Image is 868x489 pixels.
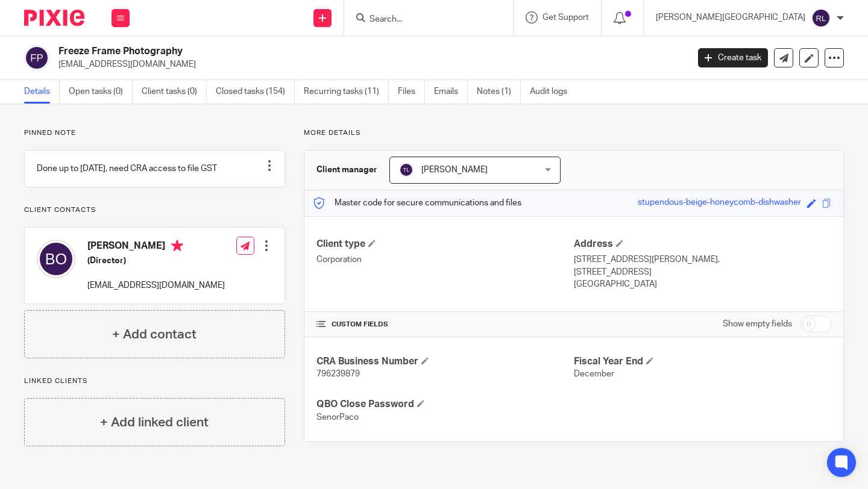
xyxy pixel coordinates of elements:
[316,398,574,411] h4: QBO Close Password
[24,205,285,215] p: Client contacts
[316,238,574,251] h4: Client type
[216,80,295,104] a: Closed tasks (154)
[477,80,521,104] a: Notes (1)
[811,8,831,28] img: svg%3E
[434,80,468,104] a: Emails
[58,58,680,70] p: [EMAIL_ADDRESS][DOMAIN_NAME]
[24,80,60,104] a: Details
[574,266,831,278] p: [STREET_ADDRESS]
[574,278,831,290] p: [GEOGRAPHIC_DATA]
[87,240,225,255] h4: [PERSON_NAME]
[723,318,792,330] label: Show empty fields
[316,355,574,368] h4: CRA Business Number
[304,128,844,138] p: More details
[316,320,574,329] h4: CUSTOM FIELDS
[24,45,49,70] img: svg%3E
[313,197,521,209] p: Master code for secure communications and files
[24,376,285,386] p: Linked clients
[530,80,576,104] a: Audit logs
[399,163,414,177] img: svg%3E
[316,164,377,176] h3: Client manager
[24,128,285,138] p: Pinned note
[574,238,831,251] h4: Address
[698,48,768,67] a: Create task
[100,413,209,432] h4: + Add linked client
[58,45,556,58] h2: Freeze Frame Photography
[542,13,589,22] span: Get Support
[398,80,425,104] a: Files
[142,80,207,104] a: Client tasks (0)
[304,80,389,104] a: Recurring tasks (11)
[421,166,488,174] span: [PERSON_NAME]
[37,240,75,278] img: svg%3E
[24,10,84,26] img: Pixie
[574,254,831,266] p: [STREET_ADDRESS][PERSON_NAME],
[638,196,801,210] div: stupendous-beige-honeycomb-dishwasher
[316,254,574,266] p: Corporation
[316,413,359,422] span: SenorPaco
[656,11,805,23] p: [PERSON_NAME][GEOGRAPHIC_DATA]
[574,355,831,368] h4: Fiscal Year End
[368,14,477,25] input: Search
[87,279,225,291] p: [EMAIL_ADDRESS][DOMAIN_NAME]
[171,240,183,252] i: Primary
[112,325,197,344] h4: + Add contact
[316,370,360,378] span: 796239879
[69,80,133,104] a: Open tasks (0)
[87,255,225,267] h5: (Director)
[574,370,614,378] span: December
